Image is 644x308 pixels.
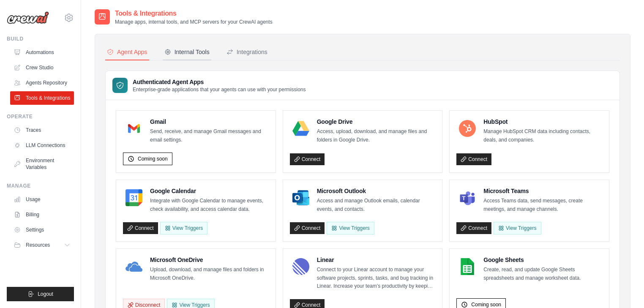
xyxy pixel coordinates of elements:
[107,48,147,56] div: Agent Apps
[317,197,436,213] p: Access and manage Outlook emails, calendar events, and contacts.
[292,189,309,206] img: Microsoft Outlook Logo
[126,120,142,137] img: Gmail Logo
[10,61,74,74] a: Crew Studio
[38,291,53,297] span: Logout
[7,11,49,24] img: Logo
[26,242,50,248] span: Resources
[483,197,602,213] p: Access Teams data, send messages, create meetings, and manage channels.
[10,91,74,105] a: Tools & Integrations
[133,78,306,86] h3: Authenticated Agent Apps
[150,117,269,126] h4: Gmail
[7,35,74,42] div: Build
[290,222,325,234] a: Connect
[317,266,436,291] p: Connect to your Linear account to manage your software projects, sprints, tasks, and bug tracking...
[456,222,491,234] a: Connect
[150,197,269,213] p: Integrate with Google Calendar to manage events, check availability, and access calendar data.
[126,258,142,275] img: Microsoft OneDrive Logo
[317,128,436,144] p: Access, upload, download, and manage files and folders in Google Drive.
[494,222,541,234] : View Triggers
[160,222,207,234] button: View Triggers
[164,48,210,56] div: Internal Tools
[150,266,269,282] p: Upload, download, and manage files and folders in Microsoft OneDrive.
[471,301,501,308] span: Coming soon
[10,46,74,59] a: Automations
[317,187,436,195] h4: Microsoft Outlook
[10,238,74,252] button: Resources
[292,120,309,137] img: Google Drive Logo
[133,86,306,93] p: Enterprise-grade applications that your agents can use with your permissions
[459,189,476,206] img: Microsoft Teams Logo
[456,153,491,165] a: Connect
[225,44,269,60] button: Integrations
[226,48,267,56] div: Integrations
[317,256,436,264] h4: Linear
[459,258,476,275] img: Google Sheets Logo
[150,187,269,195] h4: Google Calendar
[327,222,374,234] : View Triggers
[150,128,269,144] p: Send, receive, and manage Gmail messages and email settings.
[10,76,74,90] a: Agents Repository
[105,44,149,60] button: Agent Apps
[292,258,309,275] img: Linear Logo
[163,44,211,60] button: Internal Tools
[10,154,74,174] a: Environment Variables
[483,128,602,144] p: Manage HubSpot CRM data including contacts, deals, and companies.
[7,287,74,301] button: Logout
[10,139,74,152] a: LLM Connections
[7,113,74,120] div: Operate
[10,208,74,221] a: Billing
[138,155,168,162] span: Coming soon
[10,123,74,137] a: Traces
[483,266,602,282] p: Create, read, and update Google Sheets spreadsheets and manage worksheet data.
[123,222,158,234] a: Connect
[483,187,602,195] h4: Microsoft Teams
[10,223,74,237] a: Settings
[10,193,74,206] a: Usage
[115,19,273,25] p: Manage apps, internal tools, and MCP servers for your CrewAI agents
[483,256,602,264] h4: Google Sheets
[7,183,74,189] div: Manage
[317,117,436,126] h4: Google Drive
[115,8,273,19] h2: Tools & Integrations
[150,256,269,264] h4: Microsoft OneDrive
[459,120,476,137] img: HubSpot Logo
[290,153,325,165] a: Connect
[483,117,602,126] h4: HubSpot
[126,189,142,206] img: Google Calendar Logo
